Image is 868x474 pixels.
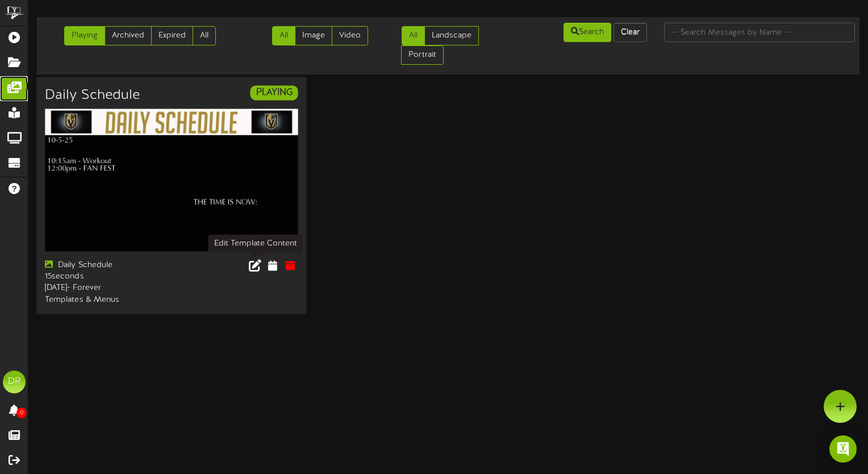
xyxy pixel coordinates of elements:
img: c60bc5ff-e2fe-47d6-ba0e-f969af662ca9.png [45,109,298,252]
div: DR [3,371,26,393]
div: Open Intercom Messenger [829,435,857,463]
div: Templates & Menus [45,294,163,306]
button: Clear [614,23,647,42]
strong: PLAYING [256,88,293,98]
a: Archived [105,26,152,45]
input: -- Search Messages by Name -- [664,23,855,42]
a: All [402,26,425,45]
a: Video [332,26,368,45]
a: All [193,26,216,45]
a: Landscape [424,26,479,45]
a: Playing [64,26,105,45]
div: Daily Schedule [45,260,163,272]
button: Search [564,23,611,42]
a: Portrait [401,45,444,65]
span: 0 [16,408,27,418]
a: All [272,26,295,45]
a: Expired [151,26,193,45]
h3: Daily Schedule [45,88,139,103]
div: [DATE] - Forever [45,283,163,294]
div: 15 seconds [45,272,163,283]
a: Image [295,26,332,45]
